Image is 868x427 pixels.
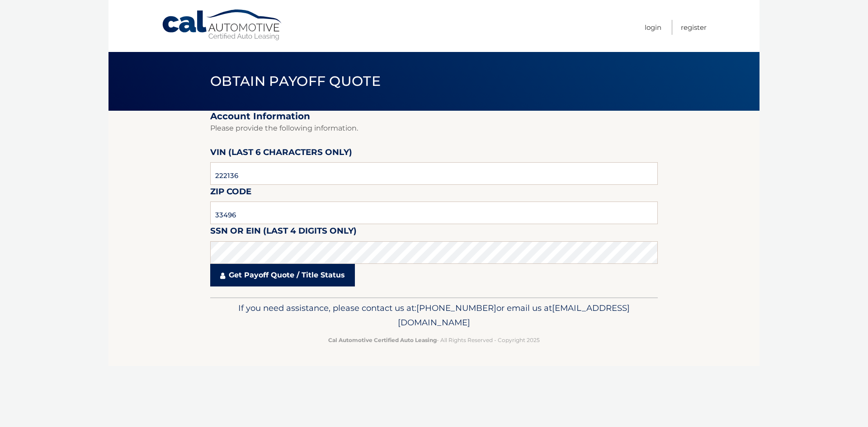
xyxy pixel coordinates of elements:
h2: Account Information [210,111,658,122]
a: Register [681,20,707,35]
strong: Cal Automotive Certified Auto Leasing [328,337,437,343]
a: Get Payoff Quote / Title Status [210,264,355,286]
label: VIN (last 6 characters only) [210,145,352,162]
span: [PHONE_NUMBER] [416,303,496,313]
label: Zip Code [210,185,251,202]
span: Obtain Payoff Quote [210,73,381,89]
p: - All Rights Reserved - Copyright 2025 [216,335,652,345]
p: Please provide the following information. [210,122,658,135]
a: Cal Automotive [161,9,283,41]
label: SSN or EIN (last 4 digits only) [210,224,357,241]
p: If you need assistance, please contact us at: or email us at [216,301,652,330]
a: Login [645,20,661,35]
